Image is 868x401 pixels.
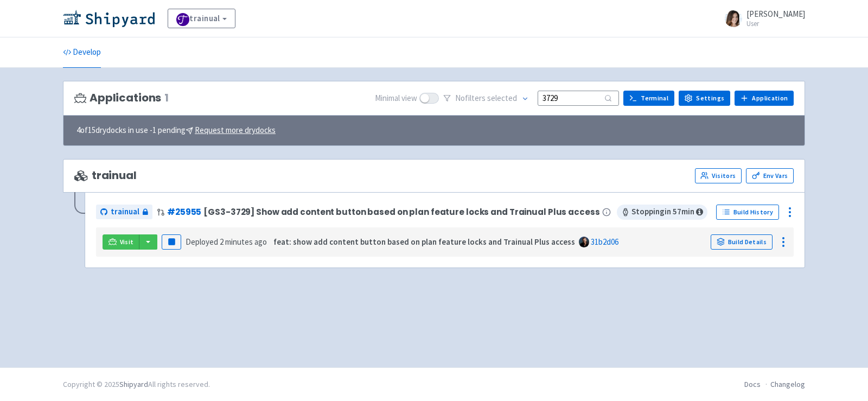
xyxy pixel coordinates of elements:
a: Visitors [695,168,742,183]
span: trainual [111,206,139,218]
input: Search... [538,91,619,105]
span: Visit [120,238,134,246]
a: Visit [103,234,139,250]
div: Copyright © 2025 All rights reserved. [63,379,210,390]
a: Env Vars [746,168,794,183]
a: Terminal [623,91,674,106]
small: User [746,20,805,27]
a: Shipyard [119,379,148,389]
a: trainual [168,9,235,28]
a: Changelog [770,379,805,389]
span: 1 [164,92,169,104]
span: selected [487,93,517,103]
a: Build Details [711,234,773,250]
img: Shipyard logo [63,10,155,27]
h3: Applications [74,92,169,104]
span: [PERSON_NAME] [746,9,805,19]
span: Deployed [186,237,267,247]
time: 2 minutes ago [220,237,267,247]
u: Request more drydocks [195,125,276,135]
a: Settings [679,91,730,106]
a: [PERSON_NAME] User [718,10,805,27]
a: 31b2d06 [591,237,618,247]
a: trainual [96,205,152,219]
strong: feat: show add content button based on plan feature locks and Trainual Plus access [273,237,575,247]
a: Build History [716,205,779,220]
span: trainual [74,169,137,182]
button: Pause [162,234,181,250]
a: #25955 [167,206,201,218]
span: Minimal view [375,92,417,105]
a: Application [735,91,794,106]
span: [GS3-3729] Show add content button based on plan feature locks and Trainual Plus access [203,207,599,217]
span: No filter s [455,92,517,105]
span: Stopping in 57 min [617,205,707,220]
span: 4 of 15 drydocks in use - 1 pending [76,124,276,137]
a: Develop [63,37,101,68]
a: Docs [744,379,761,389]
